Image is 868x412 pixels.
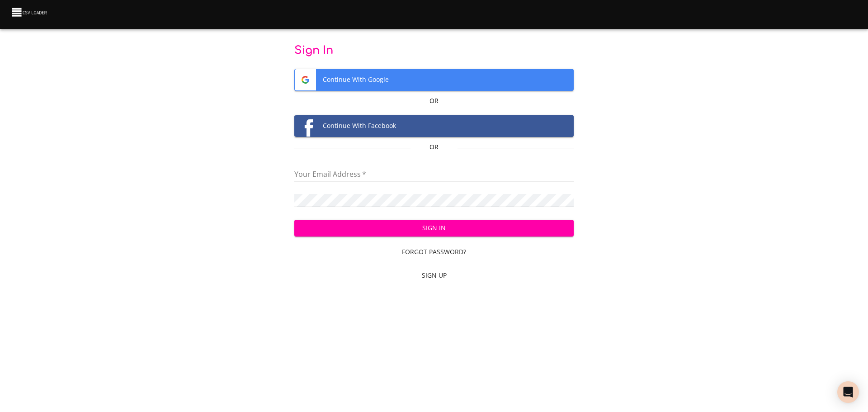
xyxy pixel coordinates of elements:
button: Facebook logoContinue With Facebook [294,115,574,137]
span: Sign Up [298,270,571,281]
span: Continue With Facebook [295,115,574,137]
p: Sign In [294,43,574,58]
img: Google logo [295,69,316,90]
span: Continue With Google [295,69,574,90]
img: Facebook logo [295,115,316,137]
span: Forgot Password? [298,246,571,258]
button: Google logoContinue With Google [294,69,574,91]
a: Sign Up [294,267,574,284]
p: Or [410,96,457,105]
span: Sign In [302,223,567,234]
img: CSV Loader [11,6,49,19]
div: Open Intercom Messenger [837,381,859,403]
a: Forgot Password? [294,244,574,260]
p: Or [410,142,457,152]
button: Sign In [294,220,574,237]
